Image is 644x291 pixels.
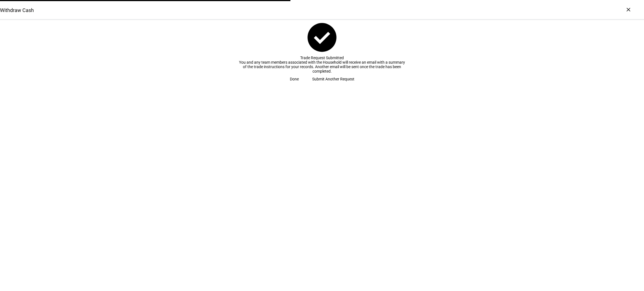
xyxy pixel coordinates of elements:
button: Submit Another Request [306,73,361,85]
button: Done [283,73,306,85]
span: Done [290,73,299,85]
div: × [624,5,633,14]
span: Submit Another Request [312,73,354,85]
div: You and any team members associated with the Household will receive an email with a summary of th... [238,60,406,73]
mat-icon: check_circle [305,20,339,55]
div: Trade Request Submitted [238,56,406,60]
